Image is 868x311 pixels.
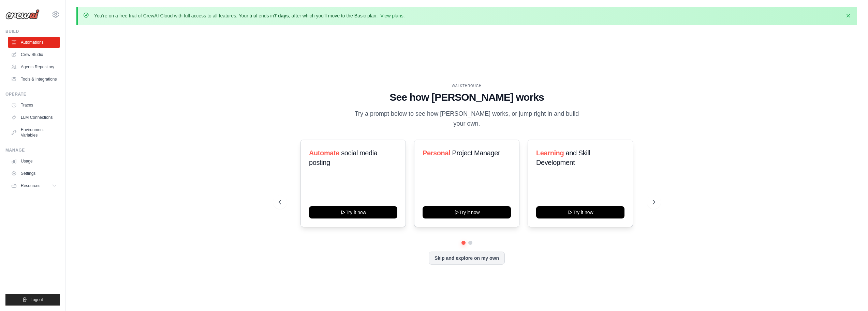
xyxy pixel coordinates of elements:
button: Logout [5,294,60,306]
span: social media posting [309,149,378,166]
span: Personal [423,149,450,157]
a: Agents Repository [8,61,60,72]
span: Automate [309,149,339,157]
p: Try a prompt below to see how [PERSON_NAME] works, or jump right in and build your own. [352,109,582,129]
button: Try it now [309,206,397,218]
div: Build [5,29,60,34]
a: Automations [8,37,60,48]
button: Try it now [536,206,624,218]
a: Usage [8,156,60,167]
h1: See how [PERSON_NAME] works [279,91,655,103]
span: Project Manager [452,149,500,157]
div: WALKTHROUGH [279,83,655,88]
span: Learning [536,149,564,157]
strong: 7 days [274,13,289,18]
div: Operate [5,91,60,97]
div: Manage [5,147,60,153]
p: You're on a free trial of CrewAI Cloud with full access to all features. Your trial ends in , aft... [94,12,405,19]
img: Logo [5,9,40,19]
a: Environment Variables [8,124,60,141]
a: Tools & Integrations [8,74,60,85]
a: View plans [380,13,403,18]
a: Traces [8,100,60,111]
a: Settings [8,168,60,179]
button: Try it now [423,206,511,218]
button: Skip and explore on my own [429,252,505,265]
button: Resources [8,180,60,191]
span: Resources [21,183,40,188]
span: Logout [30,297,43,302]
a: Crew Studio [8,49,60,60]
a: LLM Connections [8,112,60,123]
